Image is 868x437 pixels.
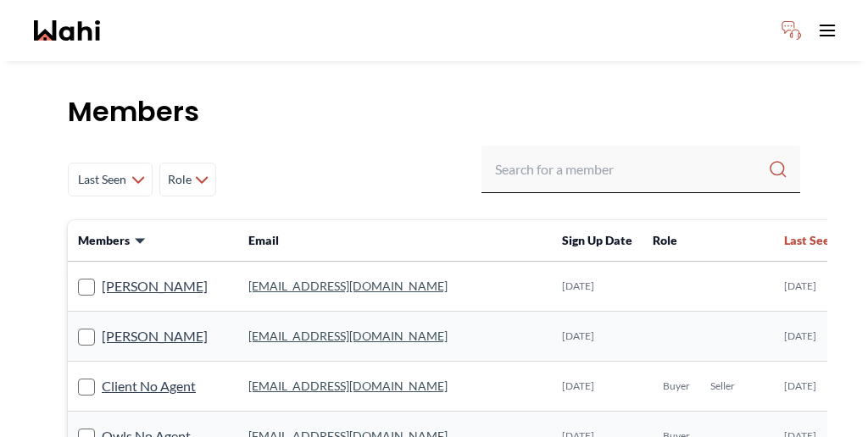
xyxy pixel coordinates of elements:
a: [EMAIL_ADDRESS][DOMAIN_NAME] [248,379,448,393]
td: [DATE] [774,362,864,412]
span: Role [167,164,192,195]
span: Last Seen [784,232,837,249]
button: Last Seen [784,232,854,249]
a: [PERSON_NAME] [102,275,208,297]
td: [DATE] [552,312,643,362]
td: [DATE] [774,262,864,312]
button: Toggle open navigation menu [810,14,844,47]
td: [DATE] [552,262,643,312]
span: Members [78,232,130,249]
a: [EMAIL_ADDRESS][DOMAIN_NAME] [248,329,448,343]
span: Role [653,233,677,247]
span: Email [248,233,279,247]
td: [DATE] [552,362,643,412]
span: Buyer [663,379,690,393]
span: Last Seen [75,164,128,195]
span: Seller [710,379,735,393]
h1: Members [68,95,800,129]
a: Client No Agent [102,375,196,397]
a: Wahi homepage [34,20,100,41]
button: Members [78,232,147,249]
td: [DATE] [774,312,864,362]
a: [EMAIL_ADDRESS][DOMAIN_NAME] [248,279,448,293]
input: Search input [495,154,768,185]
a: [PERSON_NAME] [102,325,208,347]
span: Sign Up Date [562,233,632,247]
